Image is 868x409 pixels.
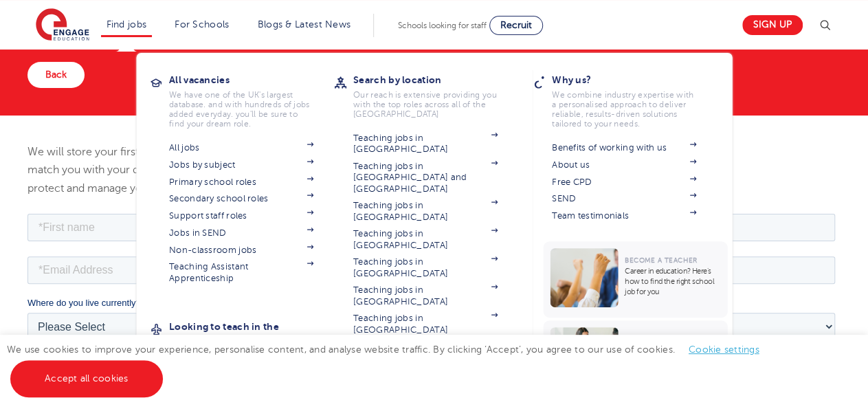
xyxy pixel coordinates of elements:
[742,15,803,35] a: Sign up
[169,245,313,256] a: Non-classroom jobs
[625,266,720,297] p: Career in education? Here’s how to find the right school job for you
[175,19,229,30] a: For Schools
[353,200,498,223] a: Teaching jobs in [GEOGRAPHIC_DATA]
[7,344,773,384] span: We use cookies to improve your experience, personalise content, and analyse website traffic. By c...
[500,20,532,30] span: Recruit
[552,193,696,204] a: SEND
[353,161,498,195] a: Teaching jobs in [GEOGRAPHIC_DATA] and [GEOGRAPHIC_DATA]
[3,242,813,254] label: Please complete this required field.
[27,62,85,88] a: Back
[169,70,334,89] h3: All vacancies
[169,228,313,239] a: Jobs in SEND
[10,360,163,397] a: Accept all cookies
[543,241,731,318] a: Become a TeacherCareer in education? Here’s how to find the right school job for you
[169,193,313,204] a: Secondary school roles
[407,45,808,73] input: *Contact Number
[552,70,717,89] h3: Why us?
[489,16,543,35] a: Recruit
[169,142,313,153] a: All jobs
[353,70,518,119] a: Search by locationOur reach is extensive providing you with the top roles across all of the [GEOG...
[398,21,487,30] span: Schools looking for staff
[353,313,498,335] a: Teaching jobs in [GEOGRAPHIC_DATA]
[169,159,313,170] a: Jobs by subject
[552,177,696,188] a: Free CPD
[552,90,696,129] p: We combine industry expertise with a personalised approach to deliver reliable, results-driven so...
[36,8,89,43] img: Engage Education
[552,70,717,129] a: Why us?We combine industry expertise with a personalised approach to deliver reliable, results-dr...
[353,285,498,307] a: Teaching jobs in [GEOGRAPHIC_DATA]
[169,210,313,221] a: Support staff roles
[552,159,696,170] a: About us
[353,70,518,89] h3: Search by location
[169,90,313,129] p: We have one of the UK's largest database. and with hundreds of jobs added everyday. you'll be sur...
[258,19,351,30] a: Blogs & Latest News
[552,210,696,221] a: Team testimonials
[353,228,498,251] a: Teaching jobs in [GEOGRAPHIC_DATA]
[169,177,313,188] a: Primary school roles
[543,320,731,393] a: Become a Teacher6 Teacher Interview Tips
[625,256,697,264] span: Become a Teacher
[169,317,334,355] h3: Looking to teach in the [GEOGRAPHIC_DATA]?
[552,142,696,153] a: Benefits of working with us
[27,143,563,197] p: We will store your first name, last name, email address, contact number, location and CV to enabl...
[169,70,334,129] a: All vacanciesWe have one of the UK's largest database. and with hundreds of jobs added everyday. ...
[107,19,147,30] a: Find jobs
[689,344,759,355] a: Cookie settings
[353,90,498,119] p: Our reach is extensive providing you with the top roles across all of the [GEOGRAPHIC_DATA]
[169,261,313,284] a: Teaching Assistant Apprenticeship
[353,133,498,155] a: Teaching jobs in [GEOGRAPHIC_DATA]
[407,3,808,30] input: *Last name
[353,256,498,279] a: Teaching jobs in [GEOGRAPHIC_DATA]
